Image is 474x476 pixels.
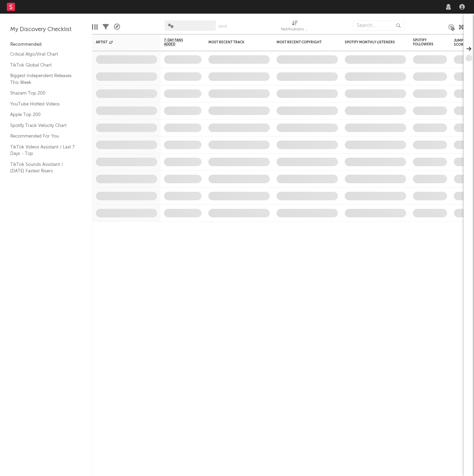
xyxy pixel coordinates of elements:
a: TikTok Sounds Assistant / [DATE] Fastest Risers [10,161,75,175]
div: Jump Score [454,39,471,47]
a: Recommended For You [10,132,75,140]
a: Apple Top 200 [10,111,75,118]
div: A&R Pipeline [114,17,120,37]
div: Most Recent Track [208,40,260,44]
input: Search... [353,20,404,31]
div: Edit Columns [92,17,98,37]
a: Spotify Track Velocity Chart [10,122,75,129]
div: Spotify Monthly Listeners [345,40,396,44]
a: YouTube Hottest Videos [10,100,75,108]
div: Notifications (Artist) [281,26,308,34]
button: Save [218,25,227,28]
a: TikTok Videos Assistant / Last 7 Days - Top [10,143,75,157]
a: Critical Algo/Viral Chart [10,51,75,58]
a: Biggest Independent Releases This Week [10,72,75,86]
div: Filters [103,17,109,37]
div: Recommended [10,41,82,49]
div: Notifications (Artist) [281,17,308,37]
div: My Discovery Checklist [10,26,82,34]
a: TikTok Global Chart [10,61,75,69]
a: Shazam Top 200 [10,89,75,97]
div: Most Recent Copyright [277,40,328,44]
div: Artist [96,40,147,44]
div: Spotify Followers [413,38,437,46]
span: 7-Day Fans Added [164,38,191,46]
